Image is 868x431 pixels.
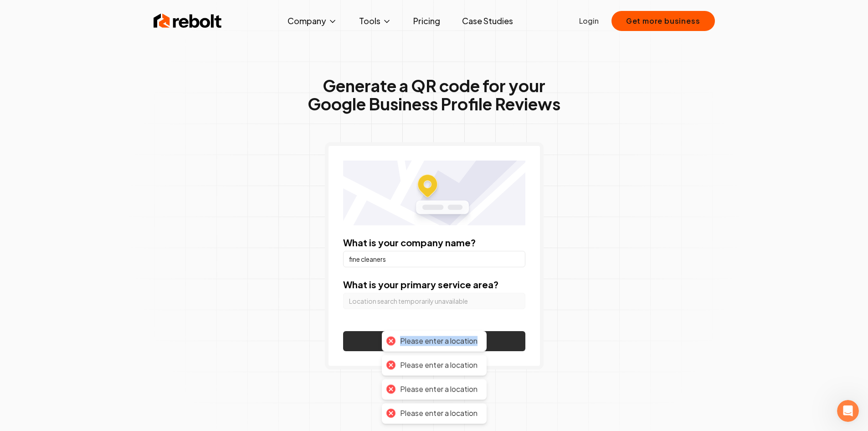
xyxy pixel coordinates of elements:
[343,251,525,267] input: Company Name
[406,12,447,30] a: Pricing
[352,12,399,30] button: Tools
[280,12,344,30] button: Company
[579,16,599,26] a: Login
[611,11,715,31] button: Get more business
[400,337,478,346] div: Please enter a location
[400,361,478,370] div: Please enter a location
[455,12,520,30] a: Case Studies
[343,279,498,290] label: What is your primary service area?
[308,77,560,113] h1: Generate a QR code for your Google Business Profile Reviews
[837,400,859,422] iframe: Intercom live chat
[154,12,222,30] img: Rebolt Logo
[343,331,525,351] button: Find my company
[343,161,525,225] img: Location map
[400,409,478,418] div: Please enter a location
[400,384,478,394] div: Please enter a location
[343,293,525,309] input: Location search temporarily unavailable
[343,237,476,248] label: What is your company name?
